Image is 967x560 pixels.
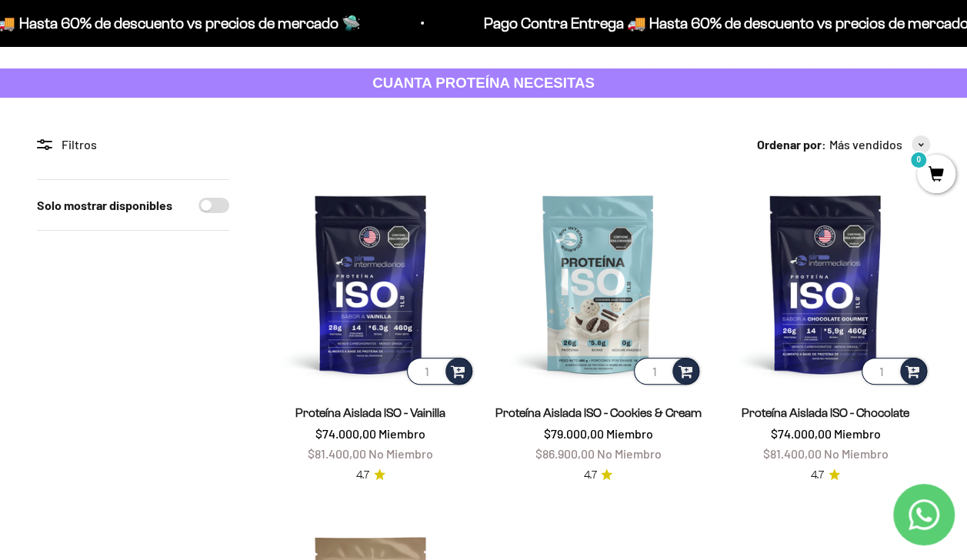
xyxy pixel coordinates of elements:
[378,426,425,441] span: Miembro
[495,406,701,419] a: Proteína Aislada ISO - Cookies & Cream
[721,179,930,388] img: Proteína Aislada ISO - Chocolate
[356,467,369,484] span: 4.7
[266,179,475,388] img: Proteína Aislada ISO - Vainilla
[295,406,445,419] a: Proteína Aislada ISO - Vainilla
[37,135,229,155] div: Filtros
[917,167,955,184] a: 0
[829,135,930,155] button: Más vendidos
[315,426,376,441] span: $74.000,00
[763,446,822,461] span: $81.400,00
[909,151,928,169] mark: 0
[596,446,661,461] span: No Miembro
[372,75,595,91] strong: CUANTA PROTEÍNA NECESITAS
[829,135,902,155] span: Más vendidos
[757,135,826,155] span: Ordenar por:
[368,446,433,461] span: No Miembro
[583,467,612,484] a: 4.74.7 de 5.0 estrellas
[583,467,596,484] span: 4.7
[771,426,832,441] span: $74.000,00
[37,195,172,215] label: Solo mostrar disponibles
[811,467,824,484] span: 4.7
[356,467,385,484] a: 4.74.7 de 5.0 estrellas
[834,426,881,441] span: Miembro
[535,446,594,461] span: $86.900,00
[811,467,840,484] a: 4.74.7 de 5.0 estrellas
[543,426,603,441] span: $79.000,00
[308,446,366,461] span: $81.400,00
[824,446,889,461] span: No Miembro
[742,406,909,419] a: Proteína Aislada ISO - Chocolate
[494,179,703,388] img: Proteína Aislada ISO - Cookies & Cream
[605,426,652,441] span: Miembro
